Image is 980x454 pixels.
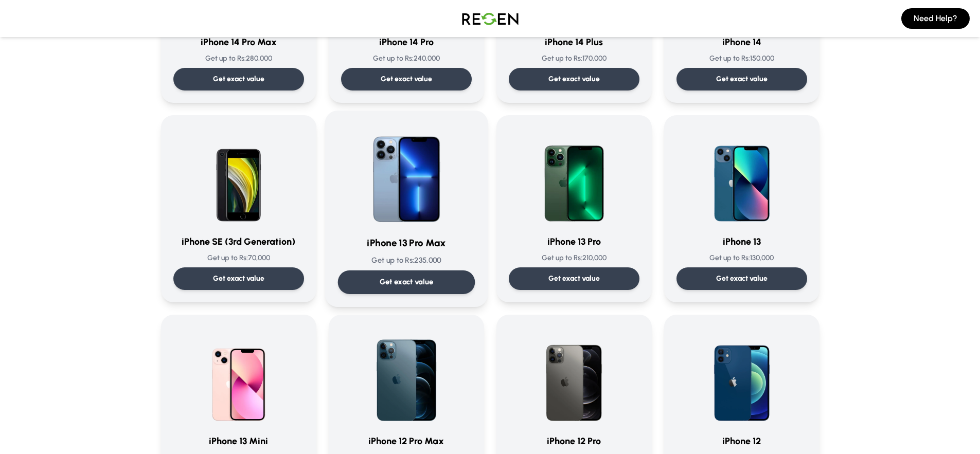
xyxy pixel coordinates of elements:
[381,74,432,84] p: Get exact value
[379,277,433,287] p: Get exact value
[341,434,472,448] h3: iPhone 12 Pro Max
[676,253,807,263] p: Get up to Rs: 130,000
[341,35,472,49] h3: iPhone 14 Pro
[548,74,600,84] p: Get exact value
[509,35,639,49] h3: iPhone 14 Plus
[357,327,456,426] img: iPhone 12 Pro Max
[337,236,475,251] h3: iPhone 13 Pro Max
[901,8,970,29] button: Need Help?
[525,327,623,426] img: iPhone 12 Pro
[676,53,807,64] p: Get up to Rs: 150,000
[509,253,639,263] p: Get up to Rs: 210,000
[341,53,472,64] p: Get up to Rs: 240,000
[716,74,768,84] p: Get exact value
[548,274,600,284] p: Get exact value
[213,74,264,84] p: Get exact value
[173,434,304,448] h3: iPhone 13 Mini
[173,35,304,49] h3: iPhone 14 Pro Max
[509,234,639,249] h3: iPhone 13 Pro
[509,434,639,448] h3: iPhone 12 Pro
[173,234,304,249] h3: iPhone SE (3rd Generation)
[213,274,264,284] p: Get exact value
[509,53,639,64] p: Get up to Rs: 170,000
[189,128,288,226] img: iPhone SE (3rd Generation)
[525,128,623,226] img: iPhone 13 Pro
[189,327,288,426] img: iPhone 13 Mini
[337,255,475,266] p: Get up to Rs: 235,000
[354,123,458,227] img: iPhone 13 Pro Max
[676,35,807,49] h3: iPhone 14
[676,234,807,249] h3: iPhone 13
[454,4,526,33] img: Logo
[692,327,791,426] img: iPhone 12
[692,128,791,226] img: iPhone 13
[173,53,304,64] p: Get up to Rs: 280,000
[676,434,807,448] h3: iPhone 12
[716,274,768,284] p: Get exact value
[173,253,304,263] p: Get up to Rs: 70,000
